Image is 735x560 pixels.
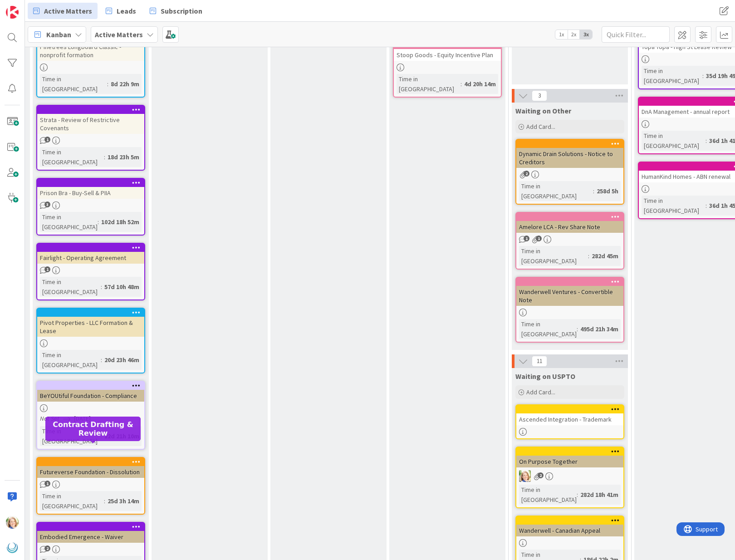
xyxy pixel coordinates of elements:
[37,523,144,543] div: Embodied Emergence - Waiver
[589,251,621,261] div: 282d 45m
[6,541,19,554] img: avatar
[37,390,144,402] div: BeYOUtiful Foundation - Compliance
[99,217,142,227] div: 102d 18h 52m
[117,5,136,16] span: Leads
[519,470,531,482] img: AD
[37,187,144,199] div: Prison Bra - Buy-Sell & PIIA
[515,372,575,381] span: Waiting on USPTO
[516,221,623,233] div: Amelore LCA - Rev Share Note
[101,282,102,292] span: :
[642,66,702,86] div: Time in [GEOGRAPHIC_DATA]
[580,30,592,39] span: 3x
[44,545,50,551] span: 2
[526,388,555,396] span: Add Card...
[516,148,623,168] div: Dynamic Drain Solutions - Notice to Creditors
[515,106,571,115] span: Waiting on Other
[516,278,623,306] div: Wanderwell Ventures - Convertible Note
[37,244,144,264] div: Fairlight - Operating Agreement
[37,531,144,543] div: Embodied Emergence - Waiver
[49,420,137,437] h5: Contract Drafting & Review
[524,236,529,241] span: 1
[108,79,142,89] div: 8d 22h 9m
[516,525,623,536] div: Wanderwell - Canadian Appeal
[6,6,19,19] img: Visit kanbanzone.com
[532,90,547,101] span: 3
[37,106,144,134] div: Strata - Review of Restrictive Covenants
[44,137,50,142] span: 1
[706,201,707,211] span: :
[516,413,623,425] div: Ascended Integration - Trademark
[642,196,706,216] div: Time in [GEOGRAPHIC_DATA]
[577,324,578,334] span: :
[593,186,594,196] span: :
[44,266,50,272] span: 1
[594,186,621,196] div: 258d 5h
[44,481,50,486] span: 1
[519,246,588,266] div: Time in [GEOGRAPHIC_DATA]
[102,282,142,292] div: 57d 10h 48m
[516,456,623,467] div: On Purpose Together
[578,490,621,500] div: 282d 18h 41m
[516,470,623,482] div: AD
[394,41,501,61] div: Stoop Goods - Equity Incentive Plan
[104,496,105,506] span: :
[19,1,41,12] span: Support
[40,491,104,511] div: Time in [GEOGRAPHIC_DATA]
[706,136,707,146] span: :
[519,485,577,505] div: Time in [GEOGRAPHIC_DATA]
[37,317,144,337] div: Pivot Properties - LLC Formation & Lease
[28,3,98,19] a: Active Matters
[516,447,623,467] div: On Purpose Together
[519,181,593,201] div: Time in [GEOGRAPHIC_DATA]
[516,140,623,168] div: Dynamic Drain Solutions - Notice to Creditors
[37,309,144,337] div: Pivot Properties - LLC Formation & Lease
[37,466,144,478] div: Futureverse Foundation - Dissolution
[555,30,568,39] span: 1x
[37,458,144,478] div: Futureverse Foundation - Dissolution
[101,355,102,365] span: :
[602,26,670,43] input: Quick Filter...
[40,147,104,167] div: Time in [GEOGRAPHIC_DATA]
[532,356,547,367] span: 11
[105,496,142,506] div: 25d 3h 14m
[516,213,623,233] div: Amelore LCA - Rev Share Note
[642,131,706,151] div: Time in [GEOGRAPHIC_DATA]
[519,319,577,339] div: Time in [GEOGRAPHIC_DATA]
[6,516,19,529] img: AD
[702,71,704,81] span: :
[524,171,529,177] span: 2
[161,5,202,16] span: Subscription
[40,74,107,94] div: Time in [GEOGRAPHIC_DATA]
[397,74,461,94] div: Time in [GEOGRAPHIC_DATA]
[538,472,544,478] span: 2
[98,217,99,227] span: :
[37,252,144,264] div: Fairlight - Operating Agreement
[107,79,108,89] span: :
[74,414,91,423] span: [DATE]
[516,405,623,425] div: Ascended Integration - Trademark
[526,123,555,131] span: Add Card...
[40,277,101,297] div: Time in [GEOGRAPHIC_DATA]
[394,49,501,61] div: Stoop Goods - Equity Incentive Plan
[40,426,101,446] div: Time in [GEOGRAPHIC_DATA]
[40,350,101,370] div: Time in [GEOGRAPHIC_DATA]
[46,29,71,40] span: Kanban
[536,236,542,241] span: 1
[577,490,578,500] span: :
[578,324,621,334] div: 495d 21h 34m
[104,152,105,162] span: :
[37,114,144,134] div: Strata - Review of Restrictive Covenants
[100,3,142,19] a: Leads
[37,382,144,402] div: BeYOUtiful Foundation - Compliance
[588,251,589,261] span: :
[516,516,623,536] div: Wanderwell - Canadian Appeal
[40,212,98,232] div: Time in [GEOGRAPHIC_DATA]
[44,201,50,207] span: 3
[461,79,462,89] span: :
[462,79,498,89] div: 4d 20h 14m
[44,5,92,16] span: Active Matters
[516,286,623,306] div: Wanderwell Ventures - Convertible Note
[102,355,142,365] div: 20d 23h 46m
[40,414,59,422] i: Not Set
[568,30,580,39] span: 2x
